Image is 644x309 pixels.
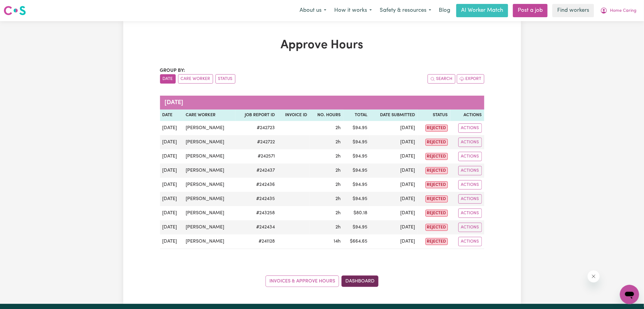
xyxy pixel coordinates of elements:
[458,123,482,133] button: Actions
[336,225,341,230] span: 2 hours
[160,164,184,178] td: [DATE]
[370,121,417,135] td: [DATE]
[160,110,184,121] th: Date
[183,135,235,149] td: [PERSON_NAME]
[426,139,448,146] span: rejected
[370,206,417,220] td: [DATE]
[235,149,277,164] td: # 242571
[426,125,448,132] span: rejected
[435,4,454,17] a: Blog
[336,211,341,215] span: 2 hours
[235,178,277,192] td: # 242436
[265,276,339,287] a: Invoices & Approve Hours
[426,210,448,217] span: rejected
[235,192,277,206] td: # 242435
[235,220,277,234] td: # 242434
[183,149,235,164] td: [PERSON_NAME]
[235,206,277,220] td: # 243258
[334,239,341,244] span: 14 hours
[330,4,376,17] button: How it works
[426,167,448,174] span: rejected
[160,234,184,249] td: [DATE]
[418,110,450,121] th: Status
[428,74,455,84] button: Search
[343,149,370,164] td: $ 94.95
[336,126,341,130] span: 2 hours
[336,168,341,173] span: 2 hours
[370,192,417,206] td: [DATE]
[183,220,235,234] td: [PERSON_NAME]
[552,4,594,17] a: Find workers
[376,4,435,17] button: Safety & resources
[370,220,417,234] td: [DATE]
[4,5,26,16] img: Careseekers logo
[336,140,341,145] span: 2 hours
[426,224,448,231] span: rejected
[370,164,417,178] td: [DATE]
[513,4,548,17] a: Post a job
[620,285,639,304] iframe: Button to launch messaging window
[588,270,600,282] iframe: Close message
[160,220,184,234] td: [DATE]
[343,192,370,206] td: $ 94.95
[343,206,370,220] td: $ 80.18
[183,121,235,135] td: [PERSON_NAME]
[458,237,482,246] button: Actions
[370,149,417,164] td: [DATE]
[235,135,277,149] td: # 242722
[458,138,482,147] button: Actions
[426,238,448,245] span: rejected
[160,121,184,135] td: [DATE]
[458,166,482,175] button: Actions
[215,74,235,84] button: sort invoices by paid status
[160,149,184,164] td: [DATE]
[160,192,184,206] td: [DATE]
[235,110,277,121] th: Job Report ID
[160,206,184,220] td: [DATE]
[235,164,277,178] td: # 242437
[160,68,185,73] span: Group by:
[183,234,235,249] td: [PERSON_NAME]
[343,164,370,178] td: $ 94.95
[183,192,235,206] td: [PERSON_NAME]
[370,135,417,149] td: [DATE]
[183,206,235,220] td: [PERSON_NAME]
[457,74,484,84] button: Export
[309,110,343,121] th: No. Hours
[336,154,341,159] span: 2 hours
[343,135,370,149] td: $ 94.95
[341,276,379,287] a: Dashboard
[343,178,370,192] td: $ 94.95
[343,110,370,121] th: Total
[458,223,482,232] button: Actions
[610,8,636,14] span: Home Caring
[343,121,370,135] td: $ 94.95
[458,194,482,204] button: Actions
[458,209,482,218] button: Actions
[426,196,448,202] span: rejected
[336,196,341,201] span: 2 hours
[277,110,309,121] th: Invoice ID
[458,180,482,190] button: Actions
[160,178,184,192] td: [DATE]
[336,182,341,187] span: 2 hours
[370,178,417,192] td: [DATE]
[370,110,417,121] th: Date Submitted
[4,4,36,9] span: Need any help?
[370,234,417,249] td: [DATE]
[183,178,235,192] td: [PERSON_NAME]
[183,110,235,121] th: Care worker
[4,4,26,18] a: Careseekers logo
[160,74,176,84] button: sort invoices by date
[178,74,213,84] button: sort invoices by care worker
[160,38,484,53] h1: Approve Hours
[343,234,370,249] td: $ 664.65
[458,152,482,161] button: Actions
[596,4,640,17] button: My Account
[426,181,448,188] span: rejected
[235,121,277,135] td: # 242723
[450,110,484,121] th: Actions
[426,153,448,160] span: rejected
[160,135,184,149] td: [DATE]
[160,96,484,110] caption: [DATE]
